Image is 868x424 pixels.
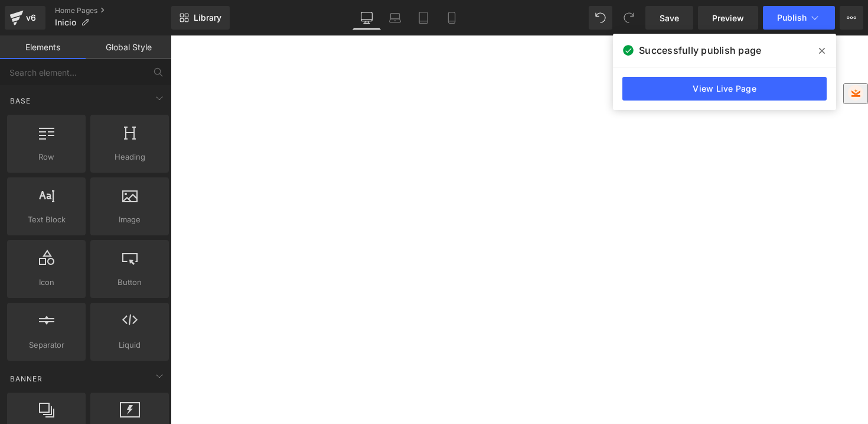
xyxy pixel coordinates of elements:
span: Library [194,12,221,23]
span: Liquid [94,339,165,351]
span: Heading [94,151,165,163]
span: Base [9,95,32,106]
span: Publish [777,13,807,22]
div: v6 [24,10,38,25]
span: Button [94,276,165,289]
span: Text Block [11,213,82,226]
span: Successfully publish page [639,43,761,57]
a: v6 [5,6,45,30]
a: Mobile [438,6,466,30]
a: Global Style [86,35,171,59]
span: Separator [11,339,82,351]
button: Redo [617,6,641,30]
button: More [840,6,863,30]
span: Inicio [55,18,76,27]
span: Row [11,151,82,163]
span: Image [94,213,165,226]
a: View Live Page [622,77,827,101]
span: Preview [712,12,744,24]
a: Preview [698,6,758,30]
span: Save [660,12,679,24]
a: Laptop [381,6,409,30]
a: Home Pages [55,6,171,15]
span: Icon [11,276,82,289]
span: Banner [9,373,44,384]
a: New Library [171,6,230,30]
button: Undo [589,6,612,30]
a: Desktop [353,6,381,30]
a: Tablet [409,6,438,30]
button: Publish [763,6,835,30]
